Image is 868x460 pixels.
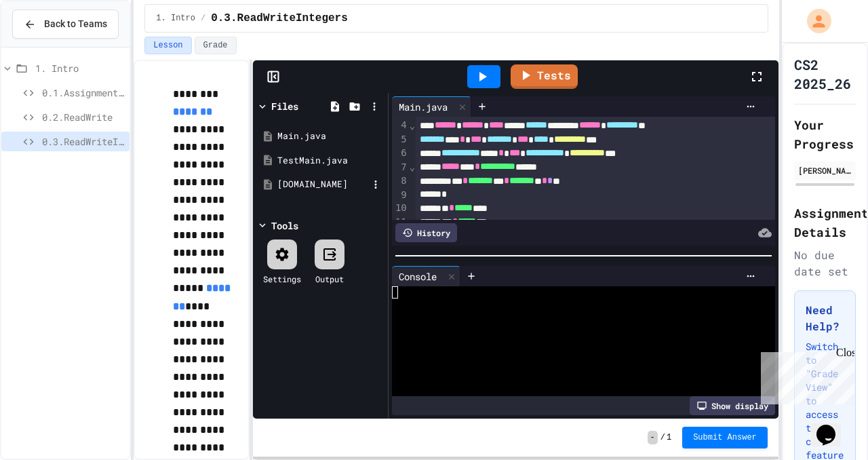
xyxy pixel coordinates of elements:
[667,432,671,443] span: 1
[794,204,856,242] h2: Assignment Details
[392,147,409,160] div: 6
[277,178,368,191] div: [DOMAIN_NAME]
[798,164,852,176] div: [PERSON_NAME]
[806,302,844,334] h3: Need Help?
[409,120,416,131] span: Fold line
[693,432,757,443] span: Submit Answer
[392,96,471,117] div: Main.java
[395,223,457,242] div: History
[660,432,665,443] span: /
[811,406,854,446] iframe: chat widget
[35,61,124,75] span: 1. Intro
[201,13,205,24] span: /
[156,13,195,24] span: 1. Intro
[648,431,658,444] span: -
[263,273,301,285] div: Settings
[12,9,119,39] button: Back to Teams
[211,10,348,26] span: 0.3.ReadWriteIntegers
[277,130,383,143] div: Main.java
[409,161,416,172] span: Fold line
[392,174,409,188] div: 8
[42,134,124,149] span: 0.3.ReadWriteIntegers
[44,17,107,31] span: Back to Teams
[392,216,409,229] div: 11
[42,85,124,100] span: 0.1.AssignmentExample
[392,189,409,202] div: 9
[144,37,191,54] button: Lesson
[277,154,383,168] div: TestMain.java
[392,133,409,147] div: 5
[793,5,835,37] div: My Account
[794,247,856,280] div: No due date set
[5,5,94,86] div: Chat with us now!Close
[392,119,409,132] div: 4
[755,347,854,404] iframe: chat widget
[195,37,237,54] button: Grade
[392,202,409,215] div: 10
[511,64,578,89] a: Tests
[682,427,768,448] button: Submit Answer
[794,55,856,93] h1: CS2 2025_26
[392,100,454,114] div: Main.java
[42,110,124,124] span: 0.2.ReadWrite
[690,396,775,415] div: Show display
[794,115,856,153] h2: Your Progress
[392,161,409,174] div: 7
[271,218,298,233] div: Tools
[392,269,443,284] div: Console
[271,99,298,113] div: Files
[315,273,344,285] div: Output
[392,266,460,286] div: Console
